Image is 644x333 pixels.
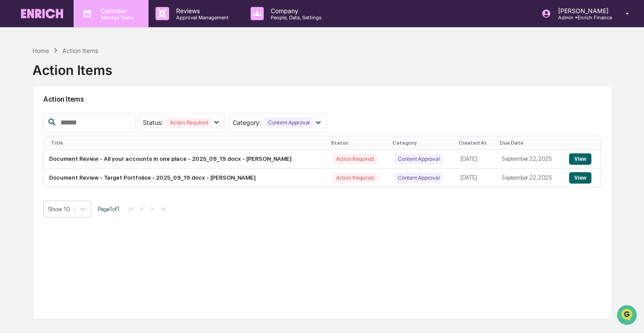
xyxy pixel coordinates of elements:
td: September 22, 2025 [496,169,564,187]
div: Content Approval [394,154,443,164]
a: 🗄️Attestations [60,176,112,191]
div: 🗄️ [64,180,71,187]
div: Status [331,140,386,146]
a: 🖐️Preclearance [5,176,60,191]
p: Admin • Enrich Finance [551,14,613,21]
div: Action Required [333,173,377,183]
div: Start new chat [39,67,144,76]
p: People, Data, Settings [264,14,326,21]
iframe: Open customer support [616,304,640,328]
span: [DATE] [78,143,96,150]
button: < [138,205,146,213]
button: View [569,172,591,184]
td: Document Review - All your accounts in one place - 2025_09_19.docx - [PERSON_NAME] [44,150,327,169]
div: Action Items [32,55,112,78]
span: Attestations [72,179,109,188]
span: [PERSON_NAME] [27,119,71,126]
div: Category [393,140,452,146]
span: [DATE] [78,119,96,126]
span: [PERSON_NAME] [27,143,71,150]
a: Powered byPylon [62,217,106,224]
td: [DATE] [455,150,496,169]
a: View [569,174,591,181]
h2: Action Items [43,95,601,103]
img: Cece Ferraez [9,111,23,125]
p: [PERSON_NAME] [551,7,613,14]
p: Approval Management [169,14,233,21]
td: Document Review - Target Portfolios - 2025_09_19.docx - [PERSON_NAME] [44,169,327,187]
td: [DATE] [455,169,496,187]
button: View [569,153,591,165]
span: Data Lookup [18,196,55,205]
td: September 22, 2025 [496,150,564,169]
img: logo [21,9,63,18]
div: Action Items [62,47,98,54]
img: 1751574470498-79e402a7-3db9-40a0-906f-966fe37d0ed6 [18,67,34,83]
div: Created At [459,140,493,146]
a: 🔎Data Lookup [5,192,59,208]
div: Content Approval [265,117,313,128]
div: 🖐️ [9,180,16,187]
span: Preclearance [18,179,57,188]
span: Category : [233,119,261,126]
div: 🔎 [9,197,16,204]
img: 1746055101610-c473b297-6a78-478c-a979-82029cc54cd1 [9,67,25,83]
p: How can we help? [9,18,159,32]
img: Cece Ferraez [9,135,23,149]
div: Action Required [333,154,377,164]
div: Past conversations [9,97,59,104]
a: View [569,156,591,162]
button: > [148,205,156,213]
span: • [73,143,76,150]
button: Start new chat [149,70,159,80]
div: Due Date [500,140,560,146]
button: |< [126,205,136,213]
span: • [73,119,76,126]
span: Status : [143,119,163,126]
div: Title [51,140,324,146]
button: See all [136,96,159,106]
div: Action Required [166,117,211,128]
div: Home [32,47,49,54]
button: >| [158,205,168,213]
span: Pylon [87,217,106,224]
span: Page 1 of 1 [98,205,120,213]
p: Manage Tasks [94,14,138,21]
div: Content Approval [394,173,443,183]
p: Calendar [94,7,138,14]
p: Company [264,7,326,14]
div: We're available if you need us! [39,76,120,83]
p: Reviews [169,7,233,14]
